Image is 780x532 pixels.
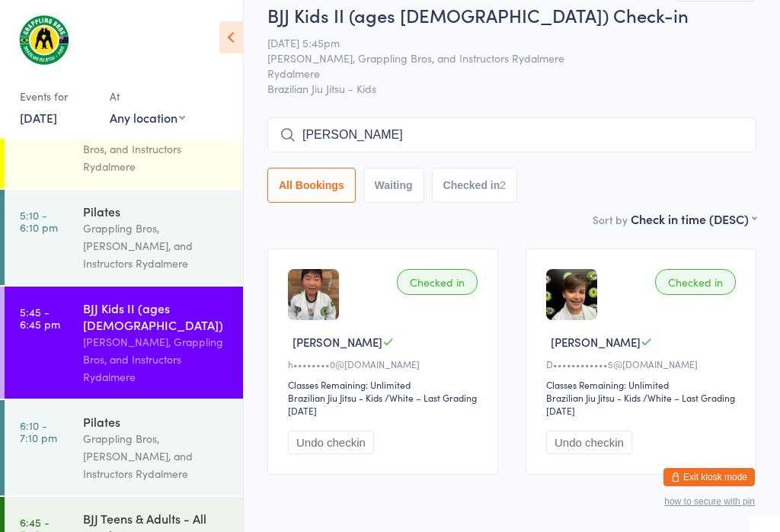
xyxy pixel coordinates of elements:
[292,334,382,350] span: [PERSON_NAME]
[267,168,356,203] button: All Bookings
[655,269,736,295] div: Checked in
[593,212,628,227] label: Sort by
[20,419,57,444] time: 6:10 - 7:10 pm
[664,496,755,507] button: how to secure with pin
[110,109,185,126] div: Any location
[663,468,755,486] button: Exit kiosk mode
[397,269,478,295] div: Checked in
[288,431,374,454] button: Undo checkin
[500,179,506,191] div: 2
[20,306,60,330] time: 5:45 - 6:45 pm
[288,391,382,404] div: Brazilian Jiu Jitsu - Kids
[5,287,243,399] a: 5:45 -6:45 pmBJJ Kids II (ages [DEMOGRAPHIC_DATA])[PERSON_NAME], Grappling Bros, and Instructors ...
[20,109,57,126] a: [DATE]
[432,168,518,203] button: Checked in2
[15,11,72,69] img: Grappling Bros Rydalmere
[5,190,243,285] a: 5:10 -6:10 pmPilatesGrappling Bros, [PERSON_NAME], and Instructors Rydalmere
[363,168,424,203] button: Waiting
[5,400,243,495] a: 6:10 -7:10 pmPilatesGrappling Bros, [PERSON_NAME], and Instructors Rydalmere
[110,84,185,109] div: At
[546,431,632,454] button: Undo checkin
[20,209,58,233] time: 5:10 - 6:10 pm
[20,84,94,109] div: Events for
[546,391,641,404] div: Brazilian Jiu Jitsu - Kids
[288,269,339,320] img: image1755906398.png
[551,334,641,350] span: [PERSON_NAME]
[83,413,230,430] div: Pilates
[288,378,482,391] div: Classes Remaining: Unlimited
[546,378,740,391] div: Classes Remaining: Unlimited
[288,357,482,370] div: h••••••••0@[DOMAIN_NAME]
[267,50,733,66] span: [PERSON_NAME], Grappling Bros, and Instructors Rydalmere
[267,35,733,50] span: [DATE] 5:45pm
[83,220,230,272] div: Grappling Bros, [PERSON_NAME], and Instructors Rydalmere
[267,66,733,81] span: Rydalmere
[83,300,230,333] div: BJJ Kids II (ages [DEMOGRAPHIC_DATA])
[267,2,756,27] h2: BJJ Kids II (ages [DEMOGRAPHIC_DATA]) Check-in
[267,117,756,152] input: Search
[546,269,597,320] img: image1721632142.png
[631,210,756,227] div: Check in time (DESC)
[83,333,230,386] div: [PERSON_NAME], Grappling Bros, and Instructors Rydalmere
[83,123,230,175] div: [PERSON_NAME], Grappling Bros, and Instructors Rydalmere
[546,357,740,370] div: D••••••••••••5@[DOMAIN_NAME]
[83,203,230,220] div: Pilates
[83,430,230,482] div: Grappling Bros, [PERSON_NAME], and Instructors Rydalmere
[267,81,756,96] span: Brazilian Jiu Jitsu - Kids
